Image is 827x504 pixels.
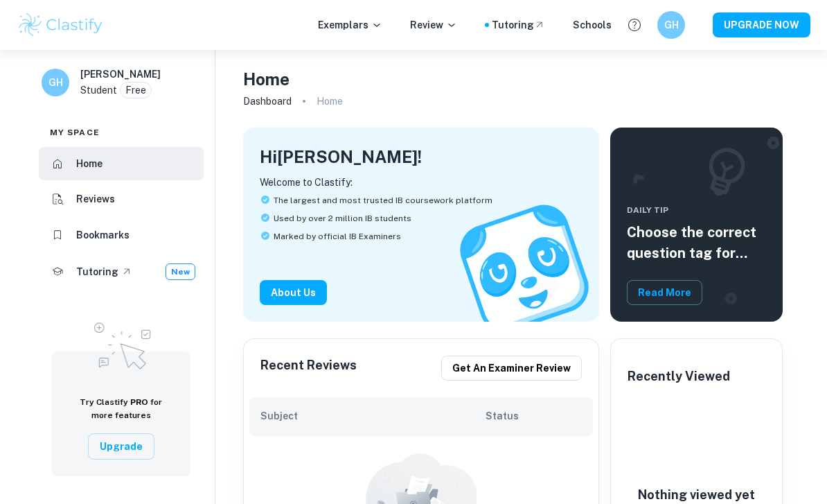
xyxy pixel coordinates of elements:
[274,194,492,207] span: The largest and most trusted IB coursework platform
[260,408,486,424] h6: Subject
[87,314,156,374] img: Upgrade to Pro
[39,218,204,252] a: Bookmarks
[410,17,457,33] p: Review
[76,156,103,171] h6: Home
[39,183,204,216] a: Reviews
[486,408,582,424] h6: Status
[166,266,195,278] span: New
[88,433,154,460] button: Upgrade
[260,144,422,169] h4: Hi [PERSON_NAME] !
[317,94,343,109] p: Home
[17,11,105,39] img: Clastify logo
[627,204,766,216] span: Daily Tip
[48,75,64,90] h6: GH
[76,191,115,207] h6: Reviews
[657,11,685,39] button: GH
[69,396,174,422] h6: Try Clastify for more features
[243,92,292,111] a: Dashboard
[80,67,161,82] h6: [PERSON_NAME]
[76,264,118,279] h6: Tutoring
[274,230,401,243] span: Marked by official IB Examiners
[627,222,766,263] h5: Choose the correct question tag for your coursework
[627,280,702,305] button: Read More
[623,13,646,37] button: Help and Feedback
[274,212,411,225] span: Used by over 2 million IB students
[492,17,545,33] a: Tutoring
[125,82,146,98] p: Free
[76,227,130,243] h6: Bookmarks
[441,356,582,381] button: Get an examiner review
[664,17,679,33] h6: GH
[713,12,810,37] button: UPGRADE NOW
[260,175,583,190] p: Welcome to Clastify:
[243,67,290,92] h4: Home
[50,126,100,139] span: My space
[573,17,612,33] a: Schools
[318,17,382,33] p: Exemplars
[130,397,148,407] span: PRO
[628,367,730,386] h6: Recently Viewed
[80,82,117,98] p: Student
[260,280,327,305] button: About Us
[260,356,357,381] h6: Recent Reviews
[39,254,204,289] a: TutoringNew
[39,147,204,180] a: Home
